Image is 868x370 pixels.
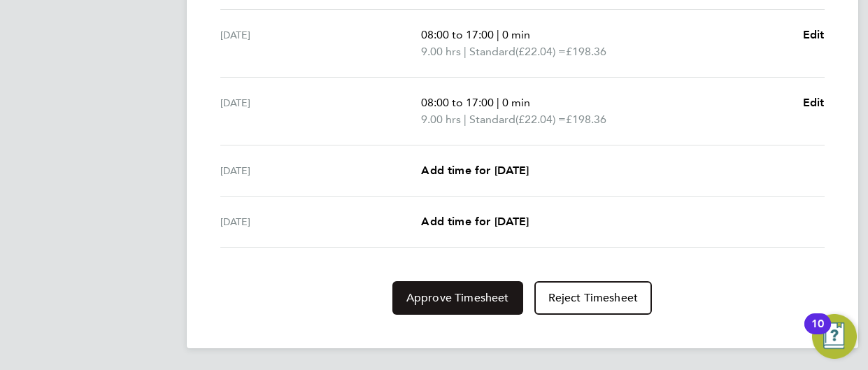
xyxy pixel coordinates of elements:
[220,213,422,230] div: [DATE]
[502,28,530,41] span: 0 min
[421,162,529,179] a: Add time for [DATE]
[220,27,422,60] div: [DATE]
[534,281,653,315] button: Reject Timesheet
[515,45,566,58] span: (£22.04) =
[811,324,824,342] div: 10
[803,96,825,109] span: Edit
[464,113,467,126] span: |
[566,45,606,58] span: £198.36
[220,94,422,128] div: [DATE]
[515,113,566,126] span: (£22.04) =
[566,113,606,126] span: £198.36
[803,28,825,41] span: Edit
[220,162,422,179] div: [DATE]
[502,96,530,109] span: 0 min
[548,291,639,305] span: Reject Timesheet
[497,96,499,109] span: |
[421,28,494,41] span: 08:00 to 17:00
[421,45,461,58] span: 9.00 hrs
[421,213,529,230] a: Add time for [DATE]
[803,94,825,111] a: Edit
[392,281,523,315] button: Approve Timesheet
[421,164,529,177] span: Add time for [DATE]
[464,45,467,58] span: |
[469,111,515,128] span: Standard
[803,27,825,43] a: Edit
[406,291,509,305] span: Approve Timesheet
[421,96,494,109] span: 08:00 to 17:00
[421,215,529,228] span: Add time for [DATE]
[469,43,515,60] span: Standard
[497,28,499,41] span: |
[421,113,461,126] span: 9.00 hrs
[812,314,857,359] button: Open Resource Center, 10 new notifications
